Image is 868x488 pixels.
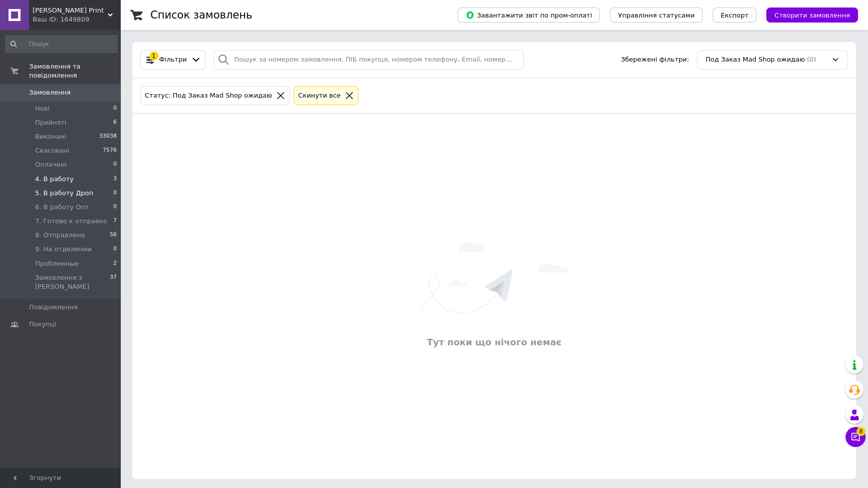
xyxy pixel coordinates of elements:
button: Експорт [713,8,757,23]
span: Ramires Print [33,6,108,15]
span: Прийняті [35,118,66,127]
span: 6 [113,118,117,127]
span: Збережені фільтри: [621,55,689,65]
span: 7576 [103,146,117,155]
span: 37 [110,273,117,291]
span: Фільтри [159,55,187,65]
span: Створити замовлення [774,12,850,19]
span: Замовлення [29,88,71,97]
span: (0) [807,56,816,63]
span: 4. В работу [35,175,74,184]
button: Чат з покупцем8 [845,427,865,447]
div: Cкинути все [296,91,343,101]
div: Статус: Под Заказ Mad Shop ожидаю [143,91,274,101]
button: Управління статусами [610,8,703,23]
span: 0 [113,189,117,198]
span: Покупці [29,320,56,329]
span: 0 [113,104,117,113]
span: Управління статусами [618,12,695,19]
span: 5. В работу Дроп [35,189,93,198]
span: Експорт [721,12,749,19]
span: Повідомлення [29,303,78,312]
span: 3 [113,175,117,184]
span: 7. Готово к отправке [35,217,107,226]
span: 2 [113,259,117,268]
button: Створити замовлення [766,8,858,23]
span: 0 [113,203,117,212]
a: Створити замовлення [756,11,858,19]
span: 9. На отделении [35,245,92,254]
span: 0 [113,160,117,169]
span: Оплачені [35,160,67,169]
span: 0 [113,245,117,254]
input: Пошук за номером замовлення, ПІБ покупця, номером телефону, Email, номером накладної [213,50,524,70]
span: 8. Отправлено [35,231,85,240]
div: 1 [149,52,158,61]
span: Скасовані [35,146,69,155]
input: Пошук [5,35,118,53]
span: Завантажити звіт по пром-оплаті [466,11,592,20]
span: Под Заказ Mad Shop ожидаю [706,55,805,65]
div: Тут поки що нічого немає [137,336,851,348]
span: 33038 [99,132,117,141]
h1: Список замовлень [150,9,252,21]
span: Замовлення з [PERSON_NAME] [35,273,110,291]
div: Ваш ID: 1649809 [33,15,120,24]
span: Нові [35,104,50,113]
span: 56 [110,231,117,240]
span: Проблемные [35,259,79,268]
span: 7 [113,217,117,226]
span: Виконані [35,132,66,141]
button: Завантажити звіт по пром-оплаті [458,8,600,23]
span: 6. В работу Опт [35,203,89,212]
span: 8 [856,427,865,436]
span: Замовлення та повідомлення [29,62,120,80]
